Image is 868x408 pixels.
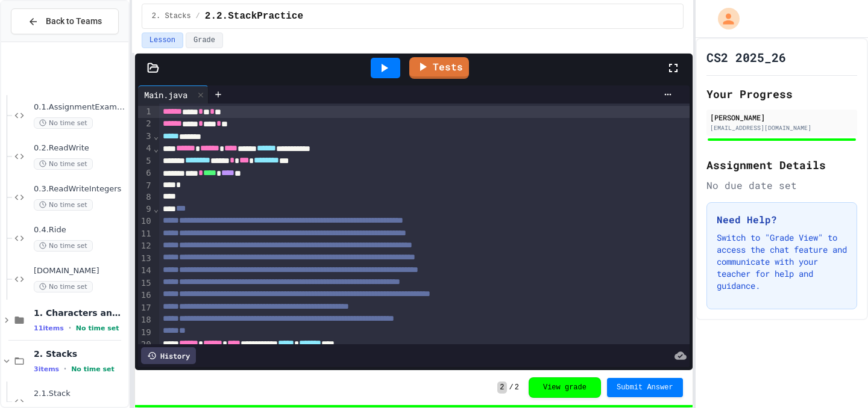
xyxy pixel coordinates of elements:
[710,112,854,123] div: [PERSON_NAME]
[138,327,153,339] div: 19
[515,383,519,392] span: 2
[69,323,71,333] span: •
[138,253,153,265] div: 13
[153,131,159,141] span: Fold line
[706,49,786,66] h1: CS2 2025_26
[409,57,469,79] a: Tests
[34,102,126,113] span: 0.1.AssignmentExample
[138,277,153,289] div: 15
[34,324,64,332] span: 11 items
[138,215,153,227] div: 10
[138,88,193,101] div: Main.java
[138,118,153,130] div: 2
[138,106,153,118] div: 1
[138,265,153,277] div: 14
[34,240,93,252] span: No time set
[76,324,119,332] span: No time set
[138,314,153,326] div: 18
[34,158,93,170] span: No time set
[34,143,126,153] span: 0.2.ReadWrite
[138,131,153,143] div: 3
[138,203,153,215] div: 9
[529,377,601,398] button: View grade
[138,85,209,104] div: Main.java
[34,389,126,399] span: 2.1.Stack
[64,364,66,374] span: •
[34,117,93,129] span: No time set
[138,289,153,301] div: 16
[138,155,153,167] div: 5
[46,15,102,28] span: Back to Teams
[34,225,126,235] span: 0.4.Ride
[142,32,183,48] button: Lesson
[152,11,191,21] span: 2. Stacks
[138,143,153,155] div: 4
[817,360,856,396] iframe: chat widget
[153,144,159,153] span: Fold line
[186,32,223,48] button: Grade
[138,191,153,203] div: 8
[138,339,153,351] div: 20
[11,8,119,34] button: Back to Teams
[34,365,59,373] span: 3 items
[509,383,514,392] span: /
[138,240,153,252] div: 12
[141,347,196,364] div: History
[34,308,126,318] span: 1. Characters and Interfaces
[71,365,115,373] span: No time set
[34,281,93,292] span: No time set
[706,85,857,102] h2: Your Progress
[706,156,857,173] h2: Assignment Details
[34,199,93,211] span: No time set
[138,302,153,314] div: 17
[705,5,743,32] div: My Account
[717,232,847,292] p: Switch to "Grade View" to access the chat feature and communicate with your teacher for help and ...
[138,228,153,240] div: 11
[205,9,303,23] span: 2.2.StackPractice
[617,383,673,392] span: Submit Answer
[138,167,153,179] div: 6
[153,204,159,214] span: Fold line
[138,180,153,192] div: 7
[706,178,857,193] div: No due date set
[34,348,126,359] span: 2. Stacks
[196,11,200,21] span: /
[497,382,506,394] span: 2
[34,266,126,276] span: [DOMAIN_NAME]
[710,123,854,132] div: [EMAIL_ADDRESS][DOMAIN_NAME]
[607,378,683,397] button: Submit Answer
[34,184,126,194] span: 0.3.ReadWriteIntegers
[768,308,856,359] iframe: chat widget
[717,212,847,227] h3: Need Help?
